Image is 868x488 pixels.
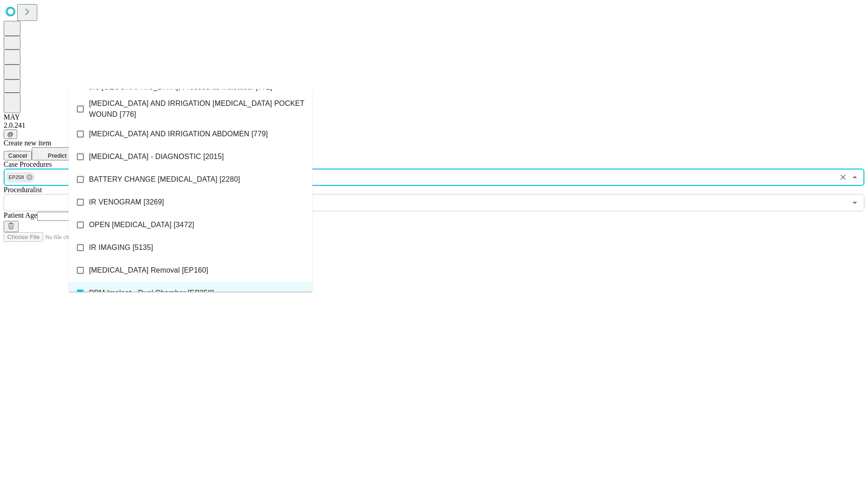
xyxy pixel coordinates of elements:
[48,152,66,159] span: Predict
[848,196,861,209] button: Open
[848,171,861,184] button: Close
[89,265,208,276] span: [MEDICAL_DATA] Removal [EP160]
[4,139,51,147] span: Create new item
[89,197,164,208] span: IR VENOGRAM [3269]
[4,211,37,219] span: Patient Age
[89,129,268,139] span: [MEDICAL_DATA] AND IRRIGATION ABDOMEN [779]
[89,288,214,299] span: PPM Implant - Dual Chamber [EP258]
[4,151,32,160] button: Cancel
[4,121,864,129] div: 2.0.241
[89,174,240,185] span: BATTERY CHANGE [MEDICAL_DATA] [2280]
[4,129,17,139] button: @
[89,242,153,253] span: IR IMAGING [5135]
[89,219,194,230] span: OPEN [MEDICAL_DATA] [3472]
[7,131,14,138] span: @
[5,172,28,183] span: EP258
[32,147,74,160] button: Predict
[89,151,224,162] span: [MEDICAL_DATA] - DIAGNOSTIC [2015]
[8,152,27,159] span: Cancel
[89,98,305,120] span: [MEDICAL_DATA] AND IRRIGATION [MEDICAL_DATA] POCKET WOUND [776]
[4,113,864,121] div: MAY
[4,160,52,168] span: Scheduled Procedure
[4,186,42,194] span: Proceduralist
[837,171,849,184] button: Clear
[5,172,35,183] div: EP258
